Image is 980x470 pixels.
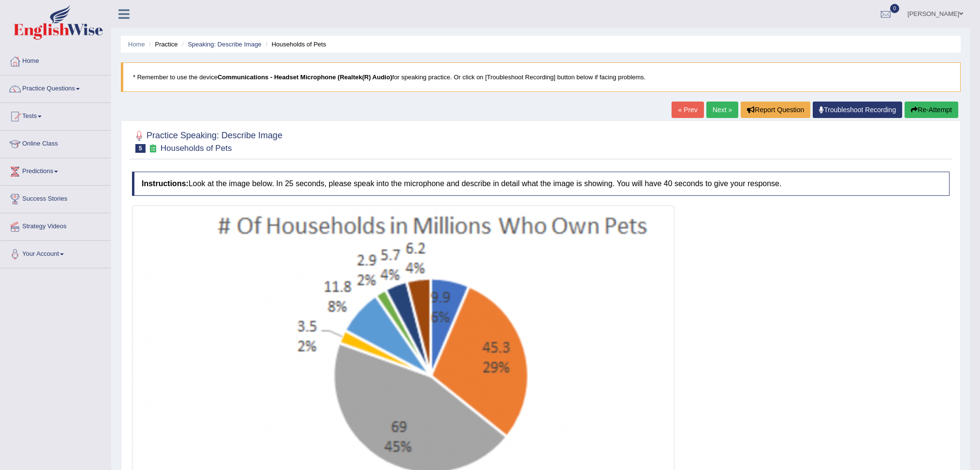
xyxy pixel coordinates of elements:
li: Households of Pets [263,40,326,49]
small: Exam occurring question [148,144,158,153]
b: Instructions: [142,179,189,188]
b: Communications - Headset Microphone (Realtek(R) Audio) [218,73,392,81]
a: Next » [706,102,738,118]
button: Report Question [741,102,810,118]
a: « Prev [672,102,703,118]
a: Home [0,48,111,72]
button: Re-Attempt [905,102,958,118]
a: Your Account [0,241,111,265]
h2: Practice Speaking: Describe Image [132,129,282,153]
span: 5 [135,144,146,153]
a: Troubleshoot Recording [813,102,902,118]
a: Online Class [0,131,111,155]
a: Predictions [0,158,111,182]
a: Success Stories [0,186,111,210]
a: Practice Questions [0,75,111,100]
a: Speaking: Describe Image [188,41,261,48]
a: Strategy Videos [0,213,111,237]
span: 0 [890,4,900,13]
li: Practice [146,40,177,49]
small: Households of Pets [161,144,232,153]
a: Home [128,41,145,48]
blockquote: * Remember to use the device for speaking practice. Or click on [Troubleshoot Recording] button b... [121,62,961,92]
h4: Look at the image below. In 25 seconds, please speak into the microphone and describe in detail w... [132,172,950,196]
a: Tests [0,103,111,127]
